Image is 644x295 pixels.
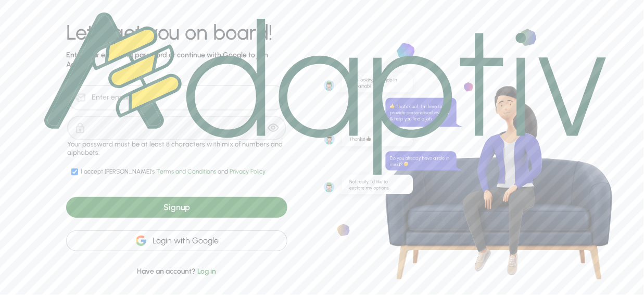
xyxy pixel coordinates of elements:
[44,13,607,175] img: logo.1749501288befa47a911bf1f7fa84db0.svg
[66,230,287,251] div: Login with Google
[66,197,287,218] div: Signup
[135,235,147,247] img: google-icon.2f27fcd6077ff8336a97d9c3f95f339d.svg
[66,254,287,277] div: Have an account?
[198,267,217,276] span: Log in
